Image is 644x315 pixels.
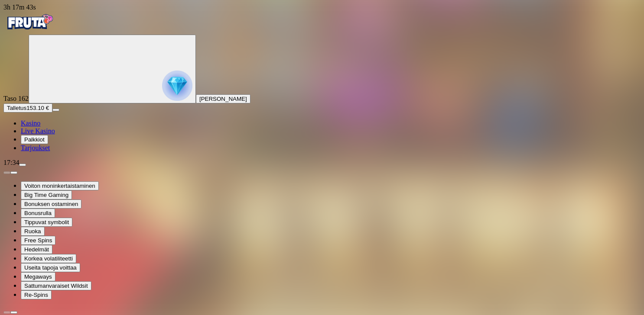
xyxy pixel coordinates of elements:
[21,144,50,151] a: gift-inverted iconTarjoukset
[21,199,81,209] button: Bonuksen ostaminen
[3,11,641,152] nav: Primary
[21,263,80,272] button: Useita tapoja voittaa
[3,11,55,33] img: Fruta
[52,109,59,111] button: menu
[7,105,26,111] span: Talletus
[3,159,19,166] span: 17:34
[24,246,49,253] span: Hedelmät
[24,255,73,262] span: Korkea volatiliteetti
[24,292,48,298] span: Re-Spins
[21,281,91,290] button: Sattumanvaraiset Wildsit
[24,136,45,143] span: Palkkiot
[21,135,48,144] button: reward iconPalkkiot
[3,311,10,314] button: prev slide
[21,144,50,151] span: Tarjoukset
[21,127,55,135] span: Live Kasino
[19,164,26,166] button: menu
[24,237,52,244] span: Free Spins
[196,94,250,103] button: [PERSON_NAME]
[21,209,55,218] button: Bonusrulla
[3,27,55,34] a: Fruta
[10,311,17,314] button: next slide
[3,95,29,102] span: Taso 162
[24,183,95,189] span: Voiton moninkertaistaminen
[24,264,77,271] span: Useita tapoja voittaa
[3,3,36,11] span: user session time
[24,283,88,289] span: Sattumanvaraiset Wildsit
[21,236,55,245] button: Free Spins
[26,105,49,111] span: 153.10 €
[24,201,78,207] span: Bonuksen ostaminen
[24,228,41,235] span: Ruoka
[24,210,52,216] span: Bonusrulla
[3,103,52,112] button: Talletusplus icon153.10 €
[3,171,10,174] button: prev slide
[21,272,55,281] button: Megaways
[21,254,76,263] button: Korkea volatiliteetti
[199,96,247,102] span: [PERSON_NAME]
[21,119,40,127] span: Kasino
[24,273,52,280] span: Megaways
[162,71,192,101] img: reward progress
[21,181,99,190] button: Voiton moninkertaistaminen
[10,171,17,174] button: next slide
[29,35,196,103] button: reward progress
[24,192,68,198] span: Big Time Gaming
[21,119,40,127] a: diamond iconKasino
[21,190,72,199] button: Big Time Gaming
[21,227,45,236] button: Ruoka
[24,219,69,225] span: Tippuvat symbolit
[21,245,52,254] button: Hedelmät
[21,218,72,227] button: Tippuvat symbolit
[21,290,52,299] button: Re-Spins
[21,127,55,135] a: poker-chip iconLive Kasino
